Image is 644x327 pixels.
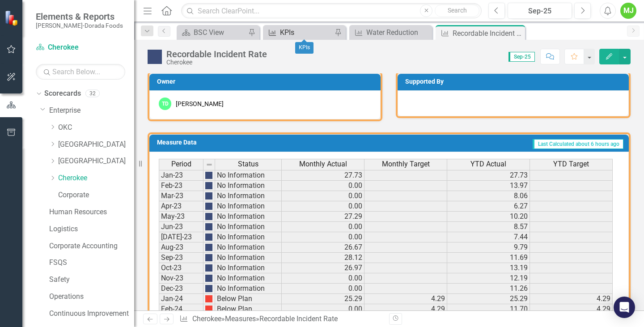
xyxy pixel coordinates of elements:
td: 13.97 [447,181,530,191]
img: png;base64,iVBORw0KGgoAAAANSUhEUgAAAJYAAADIAQMAAAAwS4omAAAAA1BMVEU9TXnnx7PJAAAACXBIWXMAAA7EAAAOxA... [205,172,212,179]
td: 27.29 [282,212,364,222]
td: No Information [215,232,282,242]
div: TD [159,98,171,110]
span: Last Calculated about 6 hours ago [533,139,623,149]
td: 28.12 [282,253,364,263]
img: ClearPoint Strategy [4,10,20,25]
td: Oct-23 [159,263,203,273]
td: Apr-23 [159,201,203,212]
a: Scorecards [44,89,81,99]
a: Enterprise [49,106,134,116]
td: 25.29 [282,294,364,304]
td: 26.97 [282,263,364,273]
img: png;base64,iVBORw0KGgoAAAANSUhEUgAAAJYAAADIAQMAAAAwS4omAAAAA1BMVEU9TXnnx7PJAAAACXBIWXMAAA7EAAAOxA... [205,213,212,220]
input: Search ClearPoint... [181,3,482,19]
td: No Information [215,284,282,294]
div: 32 [85,90,100,98]
td: 0.00 [282,273,364,284]
td: 0.00 [282,222,364,232]
td: 6.27 [447,201,530,212]
td: Feb-24 [159,304,203,314]
td: No Information [215,170,282,181]
td: Below Plan [215,294,282,304]
div: Recordable Incident Rate [259,314,338,323]
td: 25.29 [447,294,530,304]
td: 27.73 [282,170,364,181]
td: 0.00 [282,284,364,294]
a: Water Reduction [352,27,430,38]
td: No Information [215,181,282,191]
img: png;base64,iVBORw0KGgoAAAANSUhEUgAAAJYAAADIAQMAAAAwS4omAAAAA1BMVEU9TXnnx7PJAAAACXBIWXMAAA7EAAAOxA... [205,234,212,241]
td: 27.73 [447,170,530,181]
img: png;base64,iVBORw0KGgoAAAANSUhEUgAAAJYAAADIAQMAAAAwS4omAAAAA1BMVEU9TXnnx7PJAAAACXBIWXMAAA7EAAAOxA... [205,254,212,261]
div: [PERSON_NAME] [176,99,224,108]
td: No Information [215,201,282,212]
small: [PERSON_NAME]-Dorada Foods [36,22,123,29]
img: png;base64,iVBORw0KGgoAAAANSUhEUgAAAJYAAADIAQMAAAAwS4omAAAAA1BMVEU9TXnnx7PJAAAACXBIWXMAAA7EAAAOxA... [205,192,212,200]
img: png;base64,iVBORw0KGgoAAAANSUhEUgAAAJYAAADIAQMAAAAwS4omAAAAA1BMVEU9TXnnx7PJAAAACXBIWXMAAA7EAAAOxA... [205,203,212,210]
td: 0.00 [282,201,364,212]
img: png;base64,iVBORw0KGgoAAAANSUhEUgAAAJYAAADIAQMAAAAwS4omAAAAA1BMVEU9TXnnx7PJAAAACXBIWXMAAA7EAAAOxA... [205,244,212,251]
td: 11.26 [447,284,530,294]
a: Cherokee [36,42,125,53]
img: png;base64,iVBORw0KGgoAAAANSUhEUgAAAJYAAADIAQMAAAAwS4omAAAAA1BMVEU9TXnnx7PJAAAACXBIWXMAAA7EAAAOxA... [205,275,212,282]
td: No Information [215,242,282,253]
h3: Owner [157,78,376,85]
span: Monthly Target [382,160,430,168]
div: KPIs [295,42,314,54]
img: png;base64,iVBORw0KGgoAAAANSUhEUgAAAJYAAADIAQMAAAAwS4omAAAAA1BMVEU9TXnnx7PJAAAACXBIWXMAAA7EAAAOxA... [205,223,212,230]
div: Recordable Incident Rate [453,28,523,39]
a: Corporate Accounting [49,241,134,251]
span: Status [238,160,258,168]
a: BSC View [179,27,246,38]
a: Human Resources [49,207,134,217]
div: Water Reduction [366,27,430,38]
div: Open Intercom Messenger [614,297,635,318]
td: 13.19 [447,263,530,273]
a: Cherokee [58,173,134,183]
span: Monthly Actual [299,160,347,168]
span: YTD Actual [470,160,506,168]
td: 8.06 [447,191,530,201]
td: May-23 [159,212,203,222]
td: 4.29 [364,294,447,304]
td: Sep-23 [159,253,203,263]
td: 11.70 [447,304,530,314]
td: Mar-23 [159,191,203,201]
button: Search [435,4,479,17]
button: MJ [620,3,636,19]
td: 9.79 [447,242,530,253]
td: Jan-23 [159,170,203,181]
a: Operations [49,292,134,302]
td: 4.29 [530,304,613,314]
td: 11.69 [447,253,530,263]
td: 0.00 [282,181,364,191]
a: Measures [225,314,256,323]
div: BSC View [194,27,246,38]
a: Safety [49,275,134,285]
a: FSQS [49,258,134,268]
img: png;base64,iVBORw0KGgoAAAANSUhEUgAAAJYAAADIAQMAAAAwS4omAAAAA1BMVEU9TXnnx7PJAAAACXBIWXMAAA7EAAAOxA... [205,285,212,292]
a: [GEOGRAPHIC_DATA] [58,156,134,166]
div: » » [179,314,382,324]
a: Logistics [49,224,134,234]
img: png;base64,iVBORw0KGgoAAAANSUhEUgAAAFwAAABcCAMAAADUMSJqAAAAA1BMVEX0QzYBWW+JAAAAH0lEQVRoge3BgQAAAA... [205,295,212,302]
img: 8DAGhfEEPCf229AAAAAElFTkSuQmCC [206,161,213,168]
h3: Supported By [405,78,624,85]
h3: Measure Data [157,139,298,146]
span: Elements & Reports [36,11,123,22]
td: Dec-23 [159,284,203,294]
td: No Information [215,253,282,263]
td: Aug-23 [159,242,203,253]
td: 10.20 [447,212,530,222]
td: No Information [215,212,282,222]
td: No Information [215,263,282,273]
td: 8.57 [447,222,530,232]
span: Sep-25 [508,52,535,62]
td: 0.00 [282,232,364,242]
img: png;base64,iVBORw0KGgoAAAANSUhEUgAAAJYAAADIAQMAAAAwS4omAAAAA1BMVEU9TXnnx7PJAAAACXBIWXMAAA7EAAAOxA... [205,182,212,189]
div: Recordable Incident Rate [166,49,267,59]
div: Sep-25 [511,6,569,17]
td: Below Plan [215,304,282,314]
a: Cherokee [192,314,221,323]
